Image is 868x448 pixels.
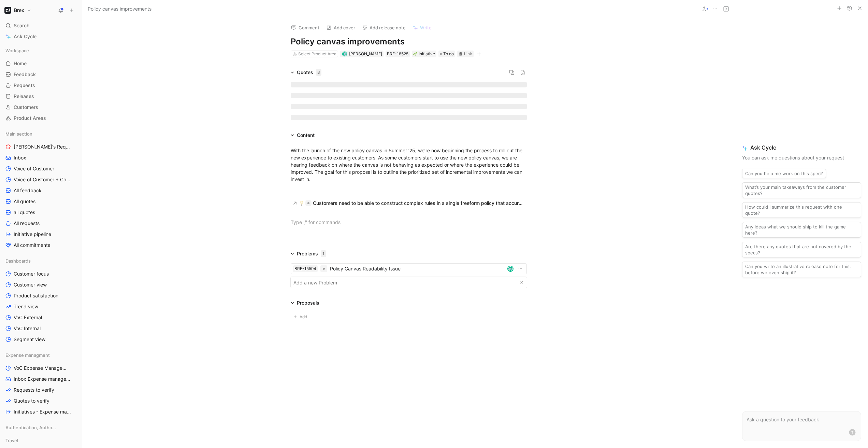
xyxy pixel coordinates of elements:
span: Authentication, Authorization & Auditing [5,424,57,431]
a: Customer focus [3,269,79,279]
a: Inbox Expense management [3,374,79,384]
div: BRE-15594 [294,265,316,272]
a: Feedback [3,69,79,80]
img: 💡 [299,201,304,206]
div: Travel [3,435,79,446]
span: Trend view [14,303,38,310]
button: Can you write an illustrative release note for this, before we even ship it? [742,262,861,277]
a: Voice of Customer [3,164,79,174]
button: Comment [288,23,322,32]
span: Search [14,22,29,30]
a: Product Areas [3,113,79,123]
span: Quotes to verify [14,397,49,404]
a: Inbox [3,153,79,163]
span: Product satisfaction [14,292,58,299]
div: With the launch of the new policy canvas in Summer ‘25, we’re now beginning the process to roll o... [291,147,527,183]
img: avatar [343,52,347,56]
a: Home [3,58,79,69]
a: Segment view [3,334,79,345]
div: Select Product Area [298,51,336,57]
h1: Policy canvas improvements [291,36,527,47]
button: How could I summarize this request with one quote? [742,202,861,218]
div: 🌱Initiative [412,51,436,57]
h1: Brex [14,7,24,13]
a: VoC Internal [3,323,79,334]
button: Write [409,23,435,32]
div: Customers need to be able to construct complex rules in a single freeform policy that accurately ... [313,199,525,207]
span: All quotes [14,198,35,205]
span: Ask Cycle [14,32,37,41]
button: Can you help me work on this spec? [742,169,826,178]
a: VoC External [3,312,79,323]
button: What’s your main takeaways from the customer quotes? [742,182,861,198]
span: Inbox Expense management [14,376,70,382]
span: Voice of Customer + Commercial NRR Feedback [14,176,73,183]
div: Problems [297,250,318,258]
div: To do [438,51,455,57]
span: To do [443,51,454,57]
input: Add a new Problem [291,277,527,288]
span: Initiative pipeline [14,231,51,238]
button: Add release note [359,23,409,32]
div: Authentication, Authorization & Auditing [3,422,79,435]
a: All commitments [3,240,79,250]
span: Main section [5,130,32,137]
span: [PERSON_NAME]'s Requests [14,143,70,150]
span: Write [420,25,432,31]
span: VoC External [14,314,42,321]
a: [PERSON_NAME]'s Requests [3,142,79,152]
div: Main section [3,129,79,139]
span: Ask Cycle [742,143,861,152]
button: Any ideas what we should ship to kill the game here? [742,222,861,238]
div: Content [288,131,317,139]
a: All feedback [3,185,79,196]
a: Voice of Customer + Commercial NRR Feedback [3,174,79,185]
div: Workspace [3,45,79,56]
a: Initiative pipeline [3,229,79,239]
a: All quotes [3,196,79,207]
div: Quotes8 [288,68,324,76]
a: BRE-15594Policy Canvas Readability Issueavatar [291,263,527,274]
span: Expense managment [5,352,50,359]
div: Content [297,131,315,139]
span: VoC Expense Management [14,365,70,372]
span: Initiatives - Expense management [14,408,71,415]
span: All commitments [14,242,50,249]
div: Problems1 [288,250,329,258]
span: VoC Internal [14,325,41,332]
a: Customer view [3,280,79,290]
a: Trend view [3,302,79,312]
span: all quotes [14,209,35,216]
div: Search [3,20,79,31]
div: Authentication, Authorization & Auditing [3,422,79,433]
a: all quotes [3,207,79,218]
img: 🌱 [413,52,417,56]
button: Add [291,312,313,321]
span: Customer focus [14,270,49,277]
span: Dashboards [5,257,31,264]
div: Expense managmentVoC Expense ManagementInbox Expense managementRequests to verifyQuotes to verify... [3,350,79,417]
a: Initiatives - Expense management [3,407,79,417]
div: 8 [316,69,321,76]
span: Travel [5,437,18,444]
div: Quotes [297,68,321,76]
span: All requests [14,220,40,227]
div: Link [464,51,472,57]
span: All feedback [14,187,42,194]
button: Add cover [323,23,358,32]
div: Initiative [413,51,435,57]
span: [PERSON_NAME] [349,51,382,56]
button: Are there any quotes that are not covered by the specs? [742,242,861,257]
button: BrexBrex [3,5,33,15]
span: Workspace [5,47,29,54]
a: Requests to verify [3,385,79,395]
p: You can ask me questions about your request [742,154,861,162]
span: Product Areas [14,115,46,122]
div: 1 [321,250,326,257]
div: Proposals [288,299,322,307]
span: Home [14,60,27,67]
a: 💡Customers need to be able to construct complex rules in a single freeform policy that accurately... [291,199,527,207]
span: Voice of Customer [14,165,54,172]
span: Inbox [14,154,26,161]
a: Quotes to verify [3,396,79,406]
